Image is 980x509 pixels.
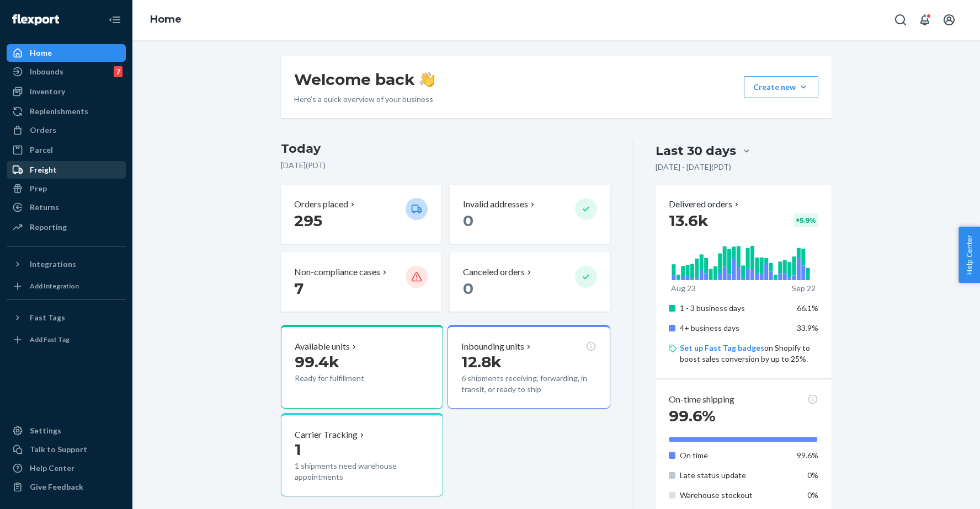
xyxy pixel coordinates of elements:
[141,4,190,36] ol: breadcrumbs
[30,66,63,77] div: Inbounds
[7,44,126,62] a: Home
[30,202,59,213] div: Returns
[281,413,443,497] button: Carrier Tracking11 shipments need warehouse appointments
[295,340,350,353] p: Available units
[680,303,789,314] p: 1 - 3 business days
[656,162,731,173] p: [DATE] - [DATE] ( PDT )
[744,76,818,98] button: Create new
[680,342,818,365] p: on Shopify to boost sales conversion by up to 25%.
[295,352,339,371] span: 99.4k
[7,121,126,139] a: Orders
[281,140,610,158] h3: Today
[281,160,610,171] p: [DATE] ( PDT )
[793,213,818,227] div: + 5.9 %
[669,211,709,230] span: 13.6k
[461,340,524,353] p: Inbounding units
[7,83,126,100] a: Inventory
[807,490,818,500] span: 0%
[294,279,303,298] span: 7
[281,185,441,244] button: Orders placed 295
[7,331,126,349] a: Add Fast Tag
[792,283,816,294] p: Sep 22
[30,222,67,233] div: Reporting
[656,142,736,159] div: Last 30 days
[669,406,716,425] span: 99.6%
[30,183,47,194] div: Prep
[30,106,88,117] div: Replenishments
[30,463,74,474] div: Help Center
[7,180,126,197] a: Prep
[7,218,126,236] a: Reporting
[463,211,473,230] span: 0
[448,325,610,409] button: Inbounding units12.8k6 shipments receiving, forwarding, in transit, or ready to ship
[463,266,525,278] p: Canceled orders
[30,425,61,436] div: Settings
[461,373,596,395] p: 6 shipments receiving, forwarding, in transit, or ready to ship
[914,9,936,31] button: Open notifications
[30,281,79,291] div: Add Integration
[7,422,126,440] a: Settings
[30,335,70,344] div: Add Fast Tag
[7,441,126,458] a: Talk to Support
[680,323,789,334] p: 4+ business days
[295,460,429,483] p: 1 shipments need warehouse appointments
[7,103,126,120] a: Replenishments
[463,198,528,211] p: Invalid addresses
[12,14,59,25] img: Flexport logo
[294,211,322,230] span: 295
[807,470,818,480] span: 0%
[294,198,348,211] p: Orders placed
[30,86,65,97] div: Inventory
[7,255,126,273] button: Integrations
[938,9,960,31] button: Open account menu
[958,227,980,283] button: Help Center
[419,72,435,87] img: hand-wave emoji
[461,352,502,371] span: 12.8k
[150,13,182,25] a: Home
[281,325,443,409] button: Available units99.4kReady for fulfillment
[294,94,435,105] p: Here’s a quick overview of your business
[890,9,912,31] button: Open Search Box
[30,312,65,323] div: Fast Tags
[7,141,126,159] a: Parcel
[450,253,610,312] button: Canceled orders 0
[295,440,301,459] span: 1
[295,428,358,441] p: Carrier Tracking
[294,69,435,89] h1: Welcome back
[463,279,473,298] span: 0
[680,470,789,481] p: Late status update
[30,47,52,58] div: Home
[7,63,126,81] a: Inbounds7
[7,309,126,326] button: Fast Tags
[7,161,126,179] a: Freight
[680,343,764,352] a: Set up Fast Tag badges
[680,490,789,501] p: Warehouse stockout
[797,451,818,460] span: 99.6%
[669,198,741,211] button: Delivered orders
[7,277,126,295] a: Add Integration
[104,9,126,31] button: Close Navigation
[7,478,126,496] button: Give Feedback
[30,259,76,270] div: Integrations
[30,444,87,455] div: Talk to Support
[671,283,696,294] p: Aug 23
[30,481,83,492] div: Give Feedback
[295,373,397,384] p: Ready for fulfillment
[797,303,818,313] span: 66.1%
[294,266,380,278] p: Non-compliance cases
[7,199,126,216] a: Returns
[7,459,126,477] a: Help Center
[450,185,610,244] button: Invalid addresses 0
[30,125,56,136] div: Orders
[30,144,53,156] div: Parcel
[669,393,734,406] p: On-time shipping
[30,164,57,175] div: Freight
[114,66,122,77] div: 7
[797,323,818,333] span: 33.9%
[680,450,789,461] p: On time
[281,253,441,312] button: Non-compliance cases 7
